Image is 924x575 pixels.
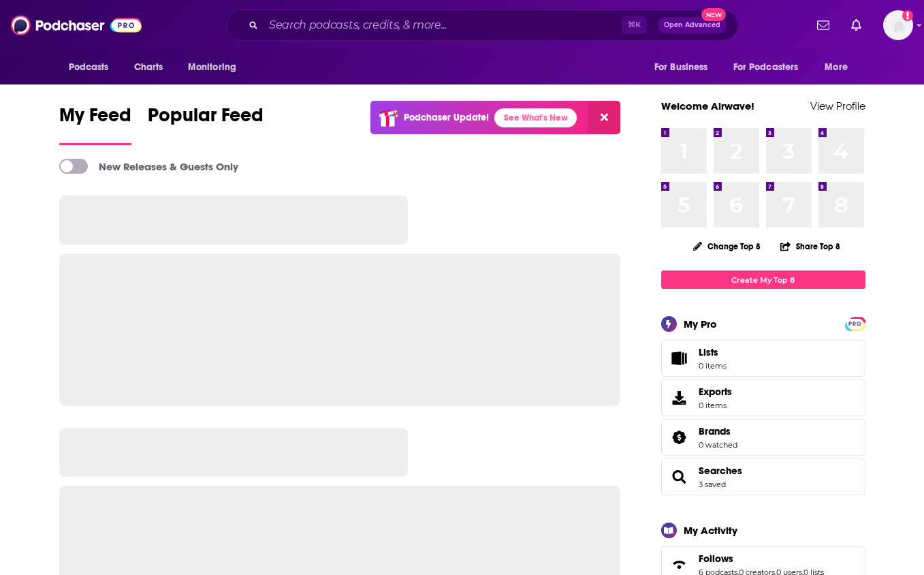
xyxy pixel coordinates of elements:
[666,428,693,447] a: Brands
[699,361,727,371] span: 0 items
[701,8,726,21] span: New
[11,12,142,38] img: Podchaser - Follow, Share and Rate Podcasts
[59,159,238,174] a: New Releases & Guests Only
[699,346,718,358] span: Lists
[666,555,693,574] a: Follows
[661,419,865,456] span: Brands
[59,55,127,80] button: open menu
[883,10,913,40] button: Show profile menu
[654,58,708,77] span: For Business
[645,55,725,80] button: open menu
[684,524,737,537] div: My Activity
[825,58,848,77] span: More
[847,318,863,328] a: PRO
[883,10,913,40] span: Logged in as AirwaveMedia
[134,58,163,77] span: Charts
[902,10,913,21] svg: Add a profile image
[699,553,733,565] span: Follows
[699,401,732,410] span: 0 items
[188,58,236,77] span: Monitoring
[780,233,841,260] button: Share Top 8
[666,467,693,486] a: Searches
[59,104,131,145] a: My Feed
[264,14,622,36] input: Search podcasts, credits, & more...
[125,55,172,80] a: Charts
[685,238,769,255] button: Change Top 8
[666,349,693,368] span: Lists
[69,58,109,77] span: Podcasts
[846,14,867,37] a: Show notifications dropdown
[404,112,489,123] p: Podchaser Update!
[699,480,726,489] a: 3 saved
[847,319,863,329] span: PRO
[661,459,865,495] span: Searches
[699,425,737,437] a: Brands
[666,388,693,407] span: Exports
[883,10,913,40] img: User Profile
[699,440,737,450] a: 0 watched
[178,55,254,80] button: open menu
[699,386,732,398] span: Exports
[661,379,865,416] a: Exports
[622,16,647,34] span: ⌘ K
[724,55,818,80] button: open menu
[664,22,720,29] span: Open Advanced
[148,104,264,135] span: Popular Feed
[494,108,577,127] a: See What's New
[684,317,717,330] div: My Pro
[661,270,865,289] a: Create My Top 8
[699,465,742,477] a: Searches
[733,58,799,77] span: For Podcasters
[148,104,264,145] a: Popular Feed
[810,99,865,112] a: View Profile
[59,104,131,135] span: My Feed
[699,425,731,437] span: Brands
[661,340,865,377] a: Lists
[812,14,835,37] a: Show notifications dropdown
[658,17,727,33] button: Open AdvancedNew
[226,10,738,41] div: Search podcasts, credits, & more...
[661,99,754,112] a: Welcome Airwave!
[815,55,865,80] button: open menu
[699,553,824,565] a: Follows
[699,346,727,358] span: Lists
